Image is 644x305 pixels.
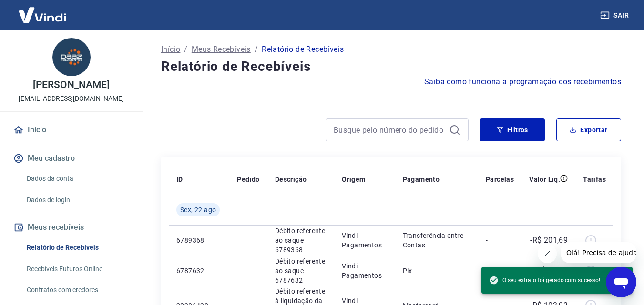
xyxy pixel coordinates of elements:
h4: Relatório de Recebíveis [161,57,621,76]
p: / [184,44,187,55]
p: Pix [403,266,470,275]
button: Filtros [480,118,545,141]
p: Parcelas [486,175,514,184]
p: Descrição [275,175,307,184]
p: Débito referente ao saque 6787632 [275,256,327,285]
p: - [486,266,514,275]
p: / [255,44,258,55]
p: - [486,236,514,245]
p: Pagamento [403,175,440,184]
a: Início [11,119,131,140]
a: Dados da conta [23,169,131,188]
input: Busque pelo número do pedido [334,123,445,137]
p: Pedido [237,175,259,184]
p: [PERSON_NAME] [33,80,109,90]
p: 6789368 [176,236,222,245]
a: Início [161,44,180,55]
a: Dados de login [23,190,131,210]
span: Olá! Precisa de ajuda? [6,7,80,14]
p: -R$ 77,37 [535,265,568,276]
a: Contratos com credores [23,280,131,300]
iframe: Mensagem da empresa [561,242,636,263]
button: Meus recebíveis [11,217,131,238]
iframe: Botão para abrir a janela de mensagens [606,267,636,297]
p: Valor Líq. [529,175,560,184]
a: Saiba como funciona a programação dos recebimentos [424,76,621,88]
p: Vindi Pagamentos [342,261,388,280]
p: Origem [342,175,365,184]
p: Relatório de Recebíveis [262,44,344,55]
p: ID [176,175,183,184]
iframe: Fechar mensagem [538,244,557,263]
img: 0db8e0c4-2ab7-4be5-88e6-597d13481b44.jpeg [52,38,91,76]
p: Transferência entre Contas [403,231,470,250]
p: -R$ 201,69 [530,235,568,246]
a: Meus Recebíveis [192,44,251,55]
a: Recebíveis Futuros Online [23,259,131,279]
button: Meu cadastro [11,148,131,169]
button: Sair [598,7,633,24]
a: Relatório de Recebíveis [23,238,131,257]
span: O seu extrato foi gerado com sucesso! [489,275,600,285]
button: Exportar [556,118,621,141]
p: 6787632 [176,266,222,275]
p: Débito referente ao saque 6789368 [275,226,327,255]
p: Tarifas [583,175,606,184]
p: [EMAIL_ADDRESS][DOMAIN_NAME] [19,94,124,104]
p: Vindi Pagamentos [342,231,388,250]
span: Sex, 22 ago [180,205,216,215]
img: Vindi [11,0,73,30]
